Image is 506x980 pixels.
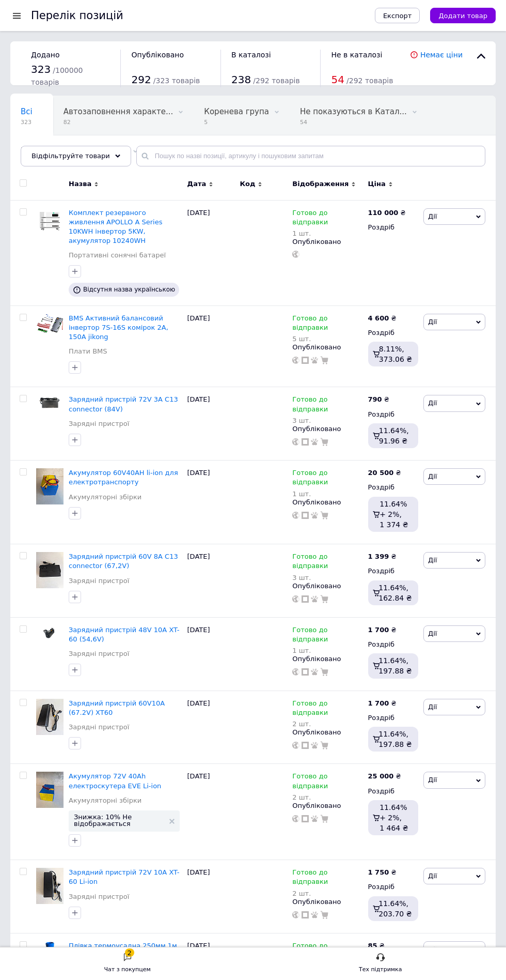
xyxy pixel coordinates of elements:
[331,51,382,59] span: Не в каталозі
[430,8,496,23] button: Додати товар
[290,96,428,135] div: Не показуються в Каталозі ProSale
[368,566,418,576] div: Роздріб
[428,318,437,326] span: Дії
[368,483,418,492] div: Роздріб
[292,942,328,962] span: Готово до відправки
[368,328,418,338] div: Роздріб
[383,12,412,20] span: Експорт
[185,387,238,461] div: [DATE]
[300,107,407,116] span: Не показуються в Катал...
[378,584,412,602] span: 11.64%, 162.84 ₴
[292,647,362,654] div: 1 шт.
[53,96,194,135] div: Автозаповнення характеристик
[185,544,238,618] div: [DATE]
[36,208,64,234] img: Комплект резервного живлення APOLLO A Series 10KWH інвертор 5KW, акумулятор 10240WH
[69,772,161,789] span: Акумулятор 72V 40Ah електроскутера EVE Li-ion
[31,10,123,21] div: Перелік позицій
[428,872,437,880] span: Дії
[379,345,412,363] span: 8.11%, 373.06 ₴
[153,76,200,85] span: / 323 товарів
[428,630,437,637] span: Дії
[292,314,328,334] span: Готово до відправки
[240,179,255,189] span: Код
[69,649,129,659] a: Зарядні пристрої
[368,468,418,478] div: ₴
[36,699,64,735] img: Зарядний пристрій 60V10А (67.2V) XT60
[379,520,408,529] span: 1 374 ₴
[375,8,420,23] button: Експорт
[368,787,418,796] div: Роздріб
[292,626,328,646] span: Готово до відправки
[368,699,418,708] div: ₴
[379,824,408,832] span: 1 464 ₴
[231,51,271,59] span: В каталозі
[292,209,328,229] span: Готово до відправки
[420,51,463,59] a: Немає ціни
[428,556,437,564] span: Дії
[204,107,269,116] span: Коренева група
[368,942,377,950] b: 85
[428,399,437,407] span: Дії
[292,335,362,343] div: 5 шт.
[36,395,64,410] img: Зарядное устройство 72V 3A C13 connector (84V)
[21,118,33,126] span: 323
[368,395,418,404] div: ₴
[131,51,184,59] span: Опубліковано
[69,626,180,643] a: Зарядний пристрій 48V 10A XT-60 (54,6V)
[292,728,362,737] div: Опубліковано
[292,868,328,889] span: Готово до відправки
[292,395,328,416] span: Готово до відправки
[36,625,64,641] img: Зарядний пристрій 48V 10A XT-60 (54,6V)
[292,772,328,792] span: Готово до відправки
[69,493,141,502] a: Акумуляторні збірки
[69,347,107,356] a: Плати BMS
[368,552,418,561] div: ₴
[428,776,437,784] span: Дії
[64,118,173,126] span: 82
[378,899,412,918] span: 11.64%, 203.70 ₴
[368,625,418,635] div: ₴
[368,314,389,322] b: 4 600
[346,76,393,85] span: / 292 товарів
[292,897,362,907] div: Опубліковано
[368,941,418,951] div: ₴
[428,945,437,953] span: Дії
[368,179,386,189] span: Ціна
[331,73,344,86] span: 54
[185,860,238,933] div: [DATE]
[292,574,362,581] div: 3 шт.
[69,314,168,341] a: BMS Активний балансовий інвертор 7S-16S комірок 2A, 150A jikong
[69,868,180,885] span: Зарядний пристрій 72V 10A XT-60 Li-ion
[21,107,33,116] span: Всі
[292,490,362,498] div: 1 шт.
[69,942,177,950] span: Плівка термоусадна 250мм 1м
[292,801,362,810] div: Опубліковано
[69,553,178,570] a: Зарядний пристрій 60V 8A C13 connector (67,2V)
[185,305,238,387] div: [DATE]
[231,73,251,86] span: 238
[292,179,349,189] span: Відображення
[379,803,407,822] span: 11.64% + 2%,
[69,699,165,716] span: Зарядний пристрій 60V10А (67.2V) XT60
[379,500,407,518] span: 11.64% + 2%,
[292,699,328,719] span: Готово до відправки
[292,654,362,664] div: Опубліковано
[69,469,178,486] a: Акумулятор 60V40AH li-ion для електротранспорту
[379,426,409,445] span: 11.64%, 91.96 ₴
[292,498,362,507] div: Опубліковано
[36,941,64,957] img: Плівка термоусадна 250мм 1м
[292,237,362,247] div: Опубліковано
[69,723,129,732] a: Зарядні пристрої
[69,251,166,260] a: Портативні сонячні батареї
[368,314,418,323] div: ₴
[253,76,299,85] span: / 292 товарів
[378,656,412,675] span: 11.64%, 197.88 ₴
[359,964,402,975] div: Тех підтримка
[368,772,418,781] div: ₴
[368,223,418,232] div: Роздріб
[69,395,178,412] a: Зарядний пристрій 72V 3A C13 connector (84V)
